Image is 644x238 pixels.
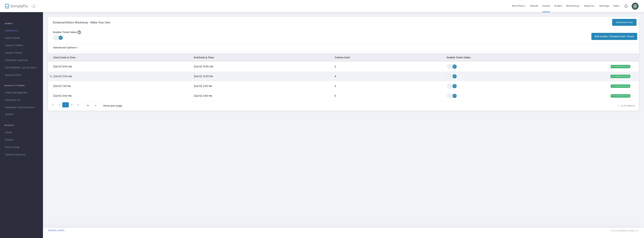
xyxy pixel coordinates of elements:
[5,153,38,157] span: Quantity Discount
[5,20,38,27] h4: GENERAL
[530,2,538,10] span: Venues
[334,84,336,88] span: 2
[5,122,38,129] h4: PROMOTE
[329,53,442,62] th: Tickets Sold
[189,53,330,62] th: End Date & Time
[87,104,92,107] span: 10
[5,91,38,95] span: Order Management
[5,145,38,150] span: Promo Code
[5,28,38,33] span: Dashboard
[5,73,38,77] span: Special Offers
[611,84,630,88] span: 12 Tickets Remaining
[53,65,72,68] span: [DATE] 9:00 AM
[566,4,580,7] span: Marketing
[454,65,455,67] span: ON
[542,2,550,10] span: Events
[5,130,38,135] span: Social
[5,66,38,70] span: [GEOGRAPHIC_DATA] Items
[611,94,630,98] span: 14 Tickets Remaining
[5,98,38,102] span: Attendee List
[454,85,455,87] span: ON
[5,113,13,116] span: Waitlist
[194,65,213,68] span: [DATE] 10:00 AM
[50,44,79,49] button: Advanced Options
[103,104,122,107] label: items per page
[5,43,38,48] span: Times & Tickets
[93,102,98,109] button: Select
[442,53,526,62] th: Enable Ticket Sales
[454,95,455,96] span: ON
[584,4,595,7] span: Reports
[60,37,62,38] span: ON
[5,36,38,40] span: Event Details
[612,19,637,26] button: Add Event Time
[334,75,336,78] span: 4
[334,65,336,68] span: 2
[591,33,637,40] button: Bulk Enable / Disable Event Times
[194,94,212,98] span: [DATE] 4:00 PM
[53,21,110,24] h3: Botanical Bitters Workshop - Make Your Own
[5,82,38,89] h4: MANAGE ATTENDEES
[129,102,635,109] kendo-pager-info: 1 - 4 of 4 items
[48,53,189,62] th: Start Date & Time
[5,105,38,110] span: Attendee Communication
[53,31,81,34] label: Enable Ticket Sales
[512,4,526,7] span: Box Office
[48,229,64,232] a: [DOMAIN_NAME]
[62,102,69,107] span: Page 1
[53,75,72,78] span: [DATE] 11:00 AM
[53,84,71,88] span: [DATE] 1:00 PM
[611,229,639,232] span: © 2025 [DOMAIN_NAME] Inc.
[334,94,336,98] span: 0
[78,31,81,34] img: question-mark
[610,75,630,78] span: 10 Tickets Remaining
[599,2,609,10] span: Settings
[454,75,455,77] span: ON
[194,84,212,88] span: [DATE] 2:00 PM
[48,53,639,101] div: Data table
[53,94,71,98] span: [DATE] 3:00 PM
[613,4,620,7] span: Help
[194,75,213,78] span: [DATE] 12:00 PM
[611,65,630,68] span: 12 Tickets Remaining
[5,51,38,55] span: Season Tickets
[5,138,38,142] span: Embed
[5,58,38,63] span: Attendee Questions
[554,2,562,10] span: Orders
